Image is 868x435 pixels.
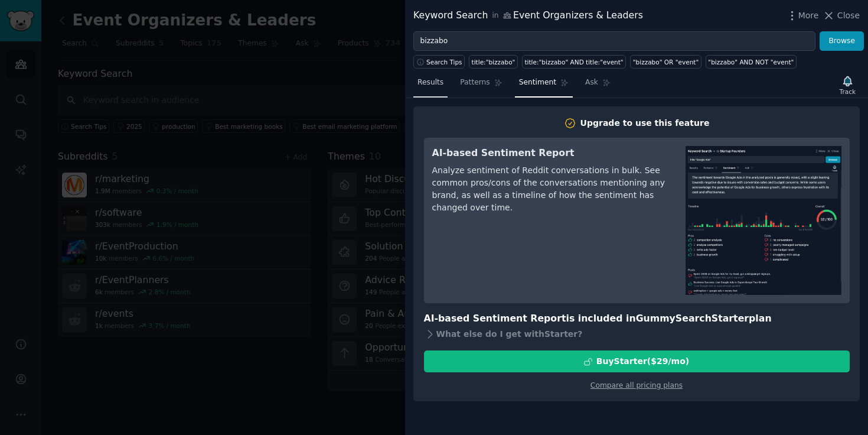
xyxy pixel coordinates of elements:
a: Compare all pricing plans [590,381,683,389]
span: Search Tips [426,58,462,66]
button: Browse [820,31,864,51]
span: More [798,9,819,22]
a: Sentiment [515,73,573,98]
div: Analyze sentiment of Reddit conversations in bulk. See common pros/cons of the conversations ment... [432,164,669,214]
a: title:"bizzabo" [469,55,518,69]
span: Sentiment [519,77,556,88]
a: Patterns [456,73,506,98]
span: Close [837,9,860,22]
img: AI-based Sentiment Report [686,146,841,295]
input: Try a keyword related to your business [413,31,815,51]
div: title:"bizzabo" AND title:"event" [524,58,623,66]
div: "bizzabo" OR "event" [633,58,699,66]
button: Close [823,9,860,22]
h3: AI-based Sentiment Report [432,146,669,161]
h3: AI-based Sentiment Report is included in plan [424,311,850,326]
a: "bizzabo" OR "event" [630,55,701,69]
div: Upgrade to use this feature [580,117,710,129]
button: Track [836,73,860,98]
div: What else do I get with Starter ? [424,326,850,342]
a: "bizzabo" AND NOT "event" [706,55,797,69]
a: Ask [581,73,615,98]
button: Search Tips [413,55,465,69]
span: Patterns [460,77,490,88]
span: Ask [585,77,598,88]
span: Results [417,77,443,88]
a: title:"bizzabo" AND title:"event" [522,55,626,69]
div: title:"bizzabo" [472,58,515,66]
div: "bizzabo" AND NOT "event" [708,58,794,66]
a: Results [413,73,448,98]
button: More [786,9,819,22]
span: GummySearch Starter [636,313,749,324]
span: in [492,11,498,21]
div: Track [840,87,856,96]
button: BuyStarter($29/mo) [424,350,850,372]
div: Buy Starter ($ 29 /mo ) [596,355,689,368]
div: Keyword Search Event Organizers & Leaders [413,8,643,23]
